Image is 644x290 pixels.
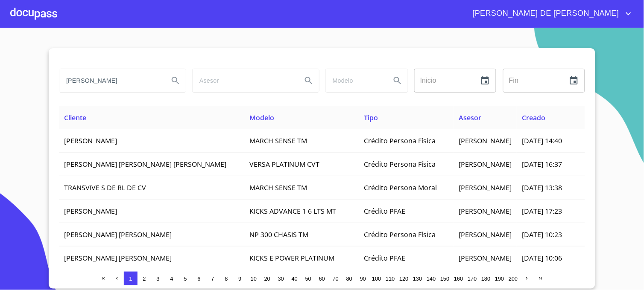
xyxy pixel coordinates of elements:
button: 170 [465,272,479,285]
button: 7 [206,272,220,285]
span: [PERSON_NAME] [PERSON_NAME] [64,253,172,263]
input: search [193,69,295,92]
button: 90 [356,272,370,285]
span: 10 [251,275,257,282]
span: 120 [399,275,408,282]
span: [DATE] 13:38 [522,183,562,192]
span: [PERSON_NAME] [64,136,117,145]
span: KICKS ADVANCE 1 6 LTS MT [249,206,336,216]
span: Crédito Persona Física [364,159,436,169]
span: TRANSVIVE S DE RL DE CV [64,183,146,192]
span: 4 [170,275,173,282]
span: 8 [225,275,228,282]
button: 160 [452,272,465,285]
button: 40 [288,272,302,285]
button: Search [299,70,319,91]
span: [PERSON_NAME] DE [PERSON_NAME] [466,7,624,20]
button: 8 [220,272,233,285]
button: 50 [302,272,315,285]
span: Crédito Persona Moral [364,183,437,192]
span: 30 [278,275,284,282]
span: 150 [440,275,449,282]
span: [PERSON_NAME] [459,159,512,169]
span: [DATE] 17:23 [522,206,562,216]
span: NP 300 CHASIS TM [249,230,308,239]
span: 110 [386,275,395,282]
button: 80 [342,272,356,285]
span: KICKS E POWER PLATINUM [249,253,334,263]
button: 1 [124,272,138,285]
span: 80 [346,275,352,282]
button: 60 [315,272,329,285]
button: 150 [438,272,452,285]
span: [DATE] 10:23 [522,230,562,239]
button: 70 [329,272,342,285]
span: Creado [522,113,545,122]
span: Tipo [364,113,378,122]
button: 130 [411,272,424,285]
span: 140 [427,275,436,282]
button: 20 [261,272,274,285]
button: 110 [383,272,397,285]
button: 200 [506,272,520,285]
button: 5 [179,272,192,285]
span: 160 [454,275,463,282]
button: Search [165,70,186,91]
span: [PERSON_NAME] [459,230,512,239]
span: 50 [305,275,311,282]
button: 180 [479,272,493,285]
span: [PERSON_NAME] [PERSON_NAME] [64,230,172,239]
button: 190 [493,272,506,285]
span: Crédito PFAE [364,206,406,216]
span: 20 [264,275,270,282]
span: [PERSON_NAME] [459,206,512,216]
span: 9 [238,275,241,282]
span: [DATE] 16:37 [522,159,562,169]
span: Cliente [64,113,86,122]
button: 140 [424,272,438,285]
input: search [59,69,162,92]
span: [PERSON_NAME] [459,253,512,263]
span: 5 [184,275,187,282]
span: [PERSON_NAME] [64,206,117,216]
input: search [326,69,384,92]
span: Asesor [459,113,481,122]
button: 100 [370,272,383,285]
span: 2 [143,275,146,282]
span: 1 [129,275,132,282]
span: [PERSON_NAME] [459,183,512,192]
button: account of current user [466,7,634,20]
span: 100 [372,275,381,282]
span: MARCH SENSE TM [249,183,307,192]
button: 2 [138,272,151,285]
span: 130 [413,275,422,282]
span: 3 [156,275,159,282]
span: VERSA PLATINUM CVT [249,159,319,169]
span: 180 [481,275,490,282]
button: 3 [151,272,165,285]
span: [DATE] 14:40 [522,136,562,145]
button: Search [387,70,408,91]
span: 60 [319,275,325,282]
span: 70 [333,275,339,282]
span: [PERSON_NAME] [459,136,512,145]
span: Crédito Persona Física [364,230,436,239]
span: 170 [468,275,477,282]
button: 9 [233,272,247,285]
span: 200 [509,275,518,282]
span: 90 [360,275,366,282]
button: 4 [165,272,179,285]
span: [PERSON_NAME] [PERSON_NAME] [PERSON_NAME] [64,159,226,169]
button: 30 [274,272,288,285]
span: MARCH SENSE TM [249,136,307,145]
span: 7 [211,275,214,282]
span: 190 [495,275,504,282]
button: 10 [247,272,261,285]
button: 120 [397,272,411,285]
span: Modelo [249,113,274,122]
button: 6 [192,272,206,285]
span: Crédito Persona Física [364,136,436,145]
span: [DATE] 10:06 [522,253,562,263]
span: 40 [292,275,298,282]
span: Crédito PFAE [364,253,406,263]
